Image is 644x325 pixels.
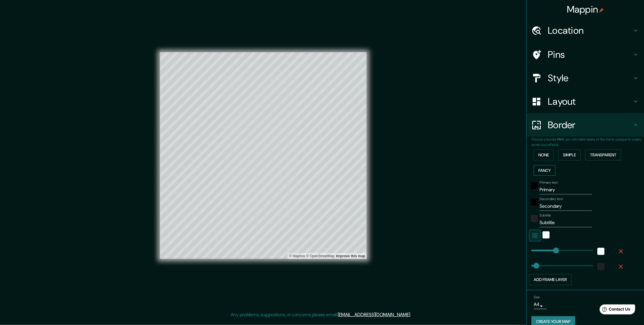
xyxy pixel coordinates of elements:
[548,72,632,84] h4: Style
[534,300,547,309] div: A4
[531,199,538,206] button: black
[529,274,572,285] button: Add frame layer
[548,49,632,60] h4: Pins
[289,254,305,258] a: Mapbox
[527,19,644,42] div: Location
[534,165,555,176] button: Fancy
[531,182,538,189] button: black
[557,137,564,142] b: Hint
[592,302,638,319] iframe: Help widget launcher
[542,231,550,238] button: white
[527,90,644,113] div: Layout
[534,294,540,299] label: Size
[527,43,644,66] div: Pins
[597,263,604,270] button: color-222222
[412,311,413,318] div: .
[540,213,551,218] label: Subtitle
[548,96,632,107] h4: Layout
[531,137,644,147] p: Choose a border. : you can make layers of the frame opaque to create some cool effects.
[336,254,365,258] a: Map feedback
[585,150,621,160] button: Transparent
[231,311,411,318] p: Any problems, suggestions, or concerns please email .
[599,8,604,13] img: pin-icon.png
[527,66,644,90] div: Style
[534,150,554,160] button: None
[306,254,334,258] a: OpenStreetMap
[527,113,644,137] div: Border
[548,119,632,131] h4: Border
[338,312,410,318] a: [EMAIL_ADDRESS][DOMAIN_NAME]
[531,215,538,222] button: color-222222
[558,150,581,160] button: Simple
[548,25,632,36] h4: Location
[567,4,604,15] h4: Mappin
[597,248,604,255] button: white
[411,311,412,318] div: .
[540,180,558,185] label: Primary text
[540,197,563,202] label: Secondary text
